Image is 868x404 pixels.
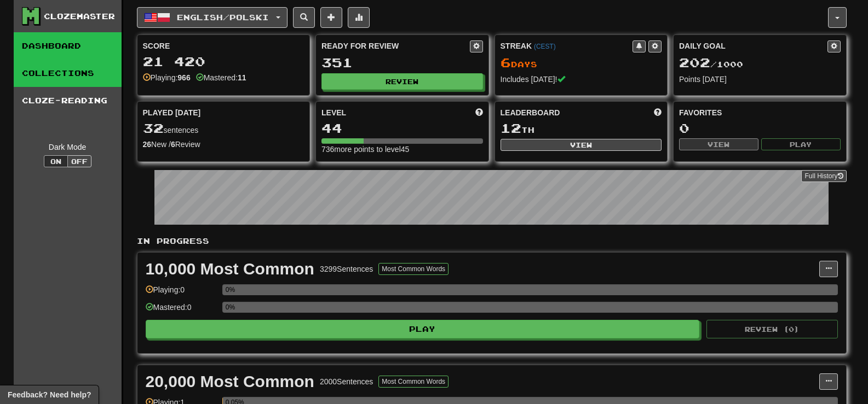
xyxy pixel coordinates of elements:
span: English / Polski [177,13,269,22]
button: Play [761,138,841,150]
strong: 966 [177,73,190,82]
div: Includes [DATE]! [501,74,662,85]
button: Review (0) [706,320,838,338]
strong: 26 [143,140,152,149]
div: Playing: 0 [146,284,217,302]
div: Points [DATE] [679,74,841,85]
div: 2000 Sentences [320,376,373,387]
button: Search sentences [293,7,315,28]
div: Score [143,40,304,51]
div: 351 [321,56,483,69]
div: Ready for Review [321,40,470,51]
button: Review [321,73,483,90]
div: New / Review [143,139,304,150]
a: Dashboard [14,32,122,60]
span: 6 [501,55,511,70]
button: On [44,155,68,167]
a: Cloze-Reading [14,87,122,114]
div: 20,000 Most Common [146,373,314,390]
div: 10,000 Most Common [146,261,314,277]
button: Play [146,320,700,338]
div: Dark Mode [22,142,113,153]
a: (CEST) [534,43,556,50]
strong: 6 [171,140,175,149]
div: Mastered: [196,72,246,83]
p: In Progress [137,236,847,247]
button: English/Polski [137,7,288,28]
button: More stats [348,7,370,28]
div: Day s [501,56,662,70]
div: Mastered: 0 [146,302,217,320]
button: View [501,139,662,151]
span: Open feedback widget [8,389,91,400]
div: 3299 Sentences [320,264,373,274]
button: View [679,138,758,150]
span: / 1000 [679,60,743,69]
div: 736 more points to level 45 [321,144,483,155]
div: Playing: [143,72,191,83]
span: Score more points to level up [475,107,483,118]
div: Streak [501,40,633,51]
span: 202 [679,55,710,70]
span: Played [DATE] [143,107,201,118]
div: Clozemaster [44,11,115,22]
span: Leaderboard [501,107,560,118]
button: Most Common Words [378,376,449,388]
div: th [501,121,662,136]
button: Off [67,155,91,167]
div: 0 [679,121,841,135]
button: Add sentence to collection [320,7,342,28]
div: sentences [143,121,304,136]
span: Level [321,107,346,118]
div: 21 420 [143,55,304,68]
strong: 11 [238,73,246,82]
a: Collections [14,60,122,87]
button: Most Common Words [378,263,449,275]
div: 44 [321,121,483,135]
div: Favorites [679,107,841,118]
a: Full History [801,170,846,182]
span: This week in points, UTC [654,107,662,118]
span: 12 [501,120,521,136]
div: Daily Goal [679,40,827,52]
span: 32 [143,120,164,136]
